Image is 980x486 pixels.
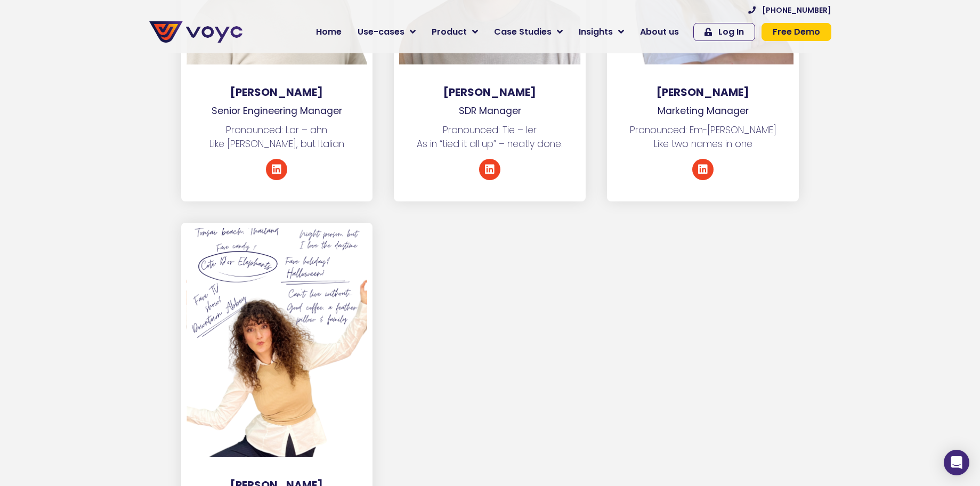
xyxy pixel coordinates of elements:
span: Home [316,26,342,38]
h3: [PERSON_NAME] [181,86,373,99]
p: SDR Manager [394,104,586,118]
a: Case Studies [486,21,571,43]
span: About us [640,26,679,38]
a: Insights [571,21,632,43]
p: Senior Engineering Manager [181,104,373,118]
h3: [PERSON_NAME] [607,86,799,99]
h3: [PERSON_NAME] [394,86,586,99]
span: Product [432,26,467,38]
p: Pronounced: Lor – ahn Like [PERSON_NAME], but Italian [181,123,373,151]
p: Pronounced: Em-[PERSON_NAME] Like two names in one [607,123,799,151]
a: About us [632,21,687,43]
a: [PHONE_NUMBER] [748,6,831,14]
p: Pronounced: Tie – ler As in “tied it all up” – neatly done. [394,123,586,151]
span: Insights [579,26,613,38]
span: Free Demo [773,28,820,36]
div: Open Intercom Messenger [944,450,969,475]
span: [PHONE_NUMBER] [762,6,831,14]
span: Use-cases [358,26,404,38]
span: Log In [718,28,744,36]
img: voyc-full-logo [149,21,242,43]
a: Home [308,21,350,43]
span: Case Studies [494,26,552,38]
a: Free Demo [762,23,831,41]
a: Product [424,21,486,43]
a: Log In [693,23,755,41]
a: Use-cases [350,21,424,43]
p: Marketing Manager [607,104,799,118]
